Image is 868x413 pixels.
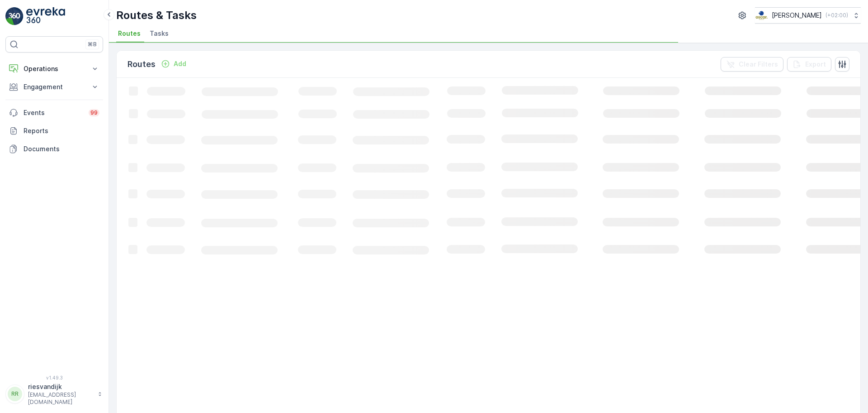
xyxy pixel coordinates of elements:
[787,57,831,72] button: Export
[5,140,103,158] a: Documents
[24,108,83,117] p: Events
[118,29,141,38] span: Routes
[755,7,861,24] button: [PERSON_NAME](+02:00)
[150,29,169,38] span: Tasks
[24,126,99,135] p: Reports
[127,58,156,71] p: Routes
[24,144,99,154] p: Documents
[739,60,778,69] p: Clear Filters
[5,382,103,406] button: RRriesvandijk[EMAIL_ADDRESS][DOMAIN_NAME]
[755,10,768,20] img: basis-logo_rgb2x.png
[24,82,85,91] p: Engagement
[5,78,103,96] button: Engagement
[5,122,103,140] a: Reports
[826,12,848,19] p: ( +02:00 )
[24,64,85,73] p: Operations
[721,57,783,72] button: Clear Filters
[174,59,186,68] p: Add
[28,382,93,391] p: riesvandijk
[8,387,22,401] div: RR
[26,7,65,25] img: logo_light-DOdMpM7g.png
[5,104,103,122] a: Events99
[772,11,822,20] p: [PERSON_NAME]
[5,375,103,380] span: v 1.49.3
[90,109,98,116] p: 99
[88,41,97,48] p: ⌘B
[5,7,24,25] img: logo
[116,8,197,23] p: Routes & Tasks
[5,60,103,78] button: Operations
[157,58,190,69] button: Add
[28,391,93,406] p: [EMAIL_ADDRESS][DOMAIN_NAME]
[805,60,826,69] p: Export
